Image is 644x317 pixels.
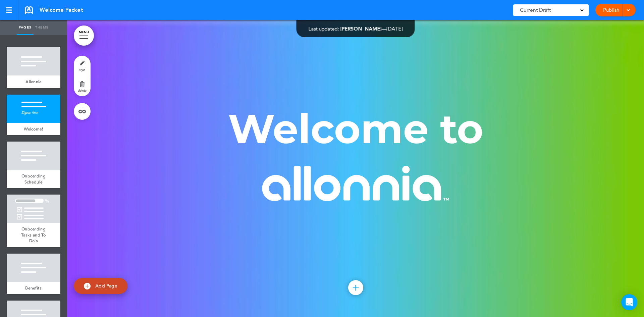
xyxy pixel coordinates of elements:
a: Welcome! [7,123,60,136]
a: Theme [34,20,50,35]
a: Add Page [74,278,127,294]
span: Current Draft [520,5,551,15]
a: MENU [74,25,94,46]
div: Open Intercom Messenger [621,294,637,310]
span: delete [78,88,87,92]
span: Add Page [95,283,117,289]
span: Benefits [25,285,42,291]
span: Last updated: [309,25,339,32]
span: Onboarding Tasks and To Do's [21,226,46,244]
a: Publish [600,4,622,16]
div: — [309,26,403,31]
span: Allonnia [25,79,41,85]
a: Allonnia [7,75,60,88]
img: add.svg [84,283,91,289]
span: Welcome! [24,126,43,132]
a: Pages [17,20,34,35]
span: Onboarding Schedule [21,173,46,185]
span: [PERSON_NAME] [340,25,382,32]
a: Onboarding Tasks and To Do's [7,223,60,247]
span: Welcome to [228,104,483,153]
a: Benefits [7,282,60,295]
a: delete [74,76,91,96]
a: Onboarding Schedule [7,170,60,188]
img: 1717599762512-Allonnia-logo-white-tm-rgb.png [262,166,449,201]
a: style [74,56,91,76]
span: [DATE] [387,25,403,32]
span: Welcome Packet [40,6,83,14]
span: style [79,68,85,72]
